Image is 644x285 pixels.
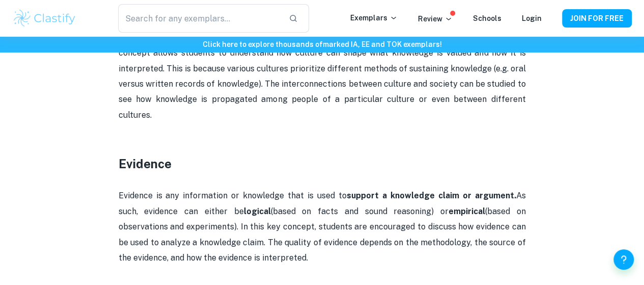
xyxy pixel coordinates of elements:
[2,39,642,50] h6: Click here to explore thousands of marked IA, EE and TOK exemplars !
[243,206,270,216] strong: logical
[347,190,516,200] strong: support a knowledge claim or argument.
[119,154,526,172] h3: Evidence
[449,206,485,216] strong: empirical
[118,4,281,33] input: Search for any exemplars...
[12,8,77,29] img: Clastify logo
[613,249,634,270] button: Help and Feedback
[350,12,398,23] p: Exemplars
[562,9,632,28] button: JOIN FOR FREE
[119,188,526,265] p: Evidence is any information or knowledge that is used to As such, evidence can either be (based o...
[473,14,501,22] a: Schools
[522,14,542,22] a: Login
[418,13,453,24] p: Review
[119,30,526,123] p: Culture refers to the . Exploring this key concept allows students to understand how culture can ...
